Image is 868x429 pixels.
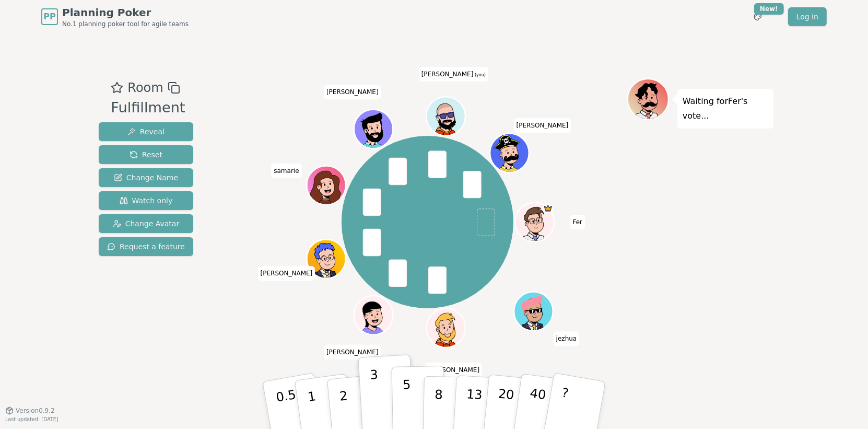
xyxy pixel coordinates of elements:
div: Fulfillment [111,97,185,119]
p: 3 [370,367,381,424]
span: Change Avatar [113,218,180,229]
span: Reveal [127,126,165,137]
button: Change Name [99,168,193,187]
button: Watch only [99,191,193,210]
span: Planning Poker [62,5,189,20]
span: Request a feature [107,241,185,252]
span: Click to change your name [271,164,301,178]
span: Fer is the host [544,204,554,214]
span: Click to change your name [425,363,483,377]
a: PPPlanning PokerNo.1 planning poker tool for agile teams [41,5,189,28]
span: Click to change your name [570,215,585,229]
button: Version0.9.2 [5,407,55,415]
span: Click to change your name [514,119,571,133]
span: Version 0.9.2 [16,407,55,415]
span: (you) [473,73,486,77]
span: Watch only [120,195,173,206]
span: No.1 planning poker tool for agile teams [62,20,189,28]
button: Request a feature [99,237,193,256]
span: Click to change your name [258,266,315,281]
span: Click to change your name [324,85,381,100]
button: Reveal [99,122,193,141]
span: Click to change your name [419,67,488,82]
button: Click to change your avatar [428,98,464,135]
span: Click to change your name [324,345,381,360]
button: Change Avatar [99,214,193,233]
span: Click to change your name [554,332,580,346]
span: Change Name [114,172,178,183]
a: Log in [788,7,827,26]
span: Reset [130,149,162,160]
p: Waiting for Fer 's vote... [683,94,768,123]
span: Room [127,78,163,97]
button: New! [748,7,767,26]
button: Reset [99,145,193,164]
span: PP [43,10,55,23]
button: Add as favourite [111,78,123,97]
div: New! [754,3,784,15]
span: Last updated: [DATE] [5,416,58,422]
